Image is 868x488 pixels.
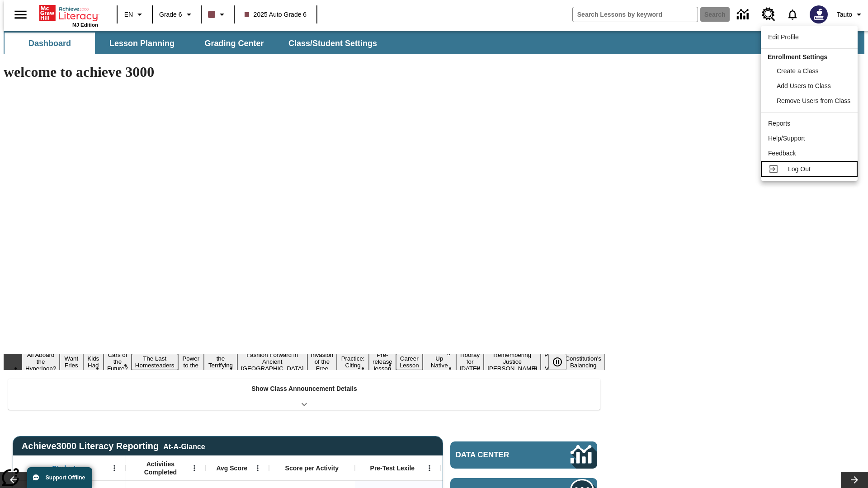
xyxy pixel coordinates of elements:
[768,33,799,41] span: Edit Profile
[777,97,850,104] span: Remove Users from Class
[768,135,805,142] span: Help/Support
[777,67,819,75] span: Create a Class
[768,120,790,127] span: Reports
[788,165,811,173] span: Log Out
[777,82,831,89] span: Add Users to Class
[768,150,796,157] span: Feedback
[768,53,827,61] span: Enrollment Settings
